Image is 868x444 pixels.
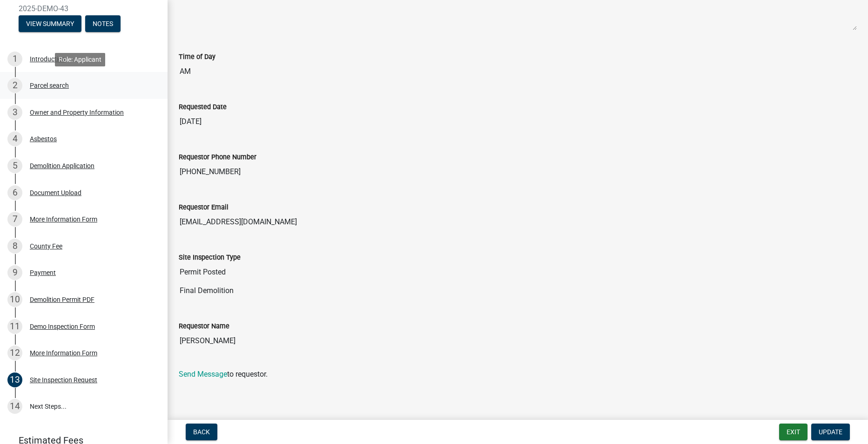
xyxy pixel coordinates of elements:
[811,424,850,440] button: Update
[179,104,227,111] label: Requested Date
[179,370,227,379] a: Send Message
[7,105,22,120] div: 3
[55,53,105,66] div: Role: Applicant
[7,158,22,173] div: 5
[179,154,256,161] label: Requestor Phone Number
[85,15,121,32] button: Notes
[85,20,121,28] wm-modal-confirm: Notes
[19,15,81,32] button: View Summary
[30,323,95,330] div: Demo Inspection Form
[7,292,22,307] div: 10
[179,255,241,261] label: Site Inspection Type
[30,350,97,356] div: More Information Form
[7,265,22,280] div: 9
[819,428,842,436] span: Update
[779,424,807,440] button: Exit
[7,78,22,93] div: 2
[30,377,97,383] div: Site Inspection Request
[179,204,229,211] label: Requestor Email
[30,136,57,142] div: Asbestos
[30,109,124,116] div: Owner and Property Information
[30,216,97,222] div: More Information Form
[179,323,229,330] label: Requestor Name
[7,319,22,334] div: 11
[30,269,56,276] div: Payment
[7,185,22,200] div: 6
[30,82,69,89] div: Parcel search
[179,54,215,60] label: Time of Day
[7,346,22,360] div: 12
[7,212,22,227] div: 7
[193,428,210,436] span: Back
[186,424,217,440] button: Back
[30,56,66,62] div: Introduction
[7,239,22,254] div: 8
[30,189,81,196] div: Document Upload
[30,163,94,169] div: Demolition Application
[7,399,22,414] div: 14
[7,372,22,387] div: 13
[19,4,149,13] span: 2025-DEMO-43
[30,243,62,249] div: County Fee
[7,131,22,146] div: 4
[7,52,22,66] div: 1
[30,296,94,303] div: Demolition Permit PDF
[19,20,81,28] wm-modal-confirm: Summary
